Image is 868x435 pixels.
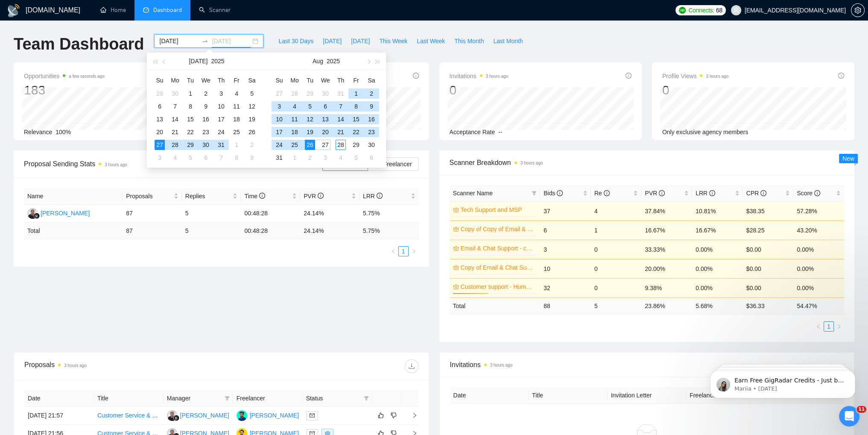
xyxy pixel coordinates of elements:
[662,129,748,135] span: Only exclusive agency members
[336,101,346,112] div: 7
[364,151,379,164] td: 2025-09-06
[398,246,409,256] li: 1
[198,73,213,87] th: We
[155,140,165,150] div: 27
[272,151,287,164] td: 2025-08-31
[170,153,180,163] div: 4
[364,73,379,87] th: Sa
[498,129,502,135] span: --
[173,415,179,421] img: gigradar-bm.png
[229,87,244,100] td: 2025-07-04
[302,138,318,151] td: 2025-08-26
[247,101,257,112] div: 12
[167,113,183,126] td: 2025-07-14
[450,157,845,168] span: Scanner Breakdown
[450,82,509,98] div: 0
[155,88,165,99] div: 29
[302,151,318,164] td: 2025-09-02
[679,7,686,14] img: upwork-logo.png
[411,249,416,254] span: right
[493,36,523,46] span: Last Month
[318,151,333,164] td: 2025-09-03
[272,126,287,138] td: 2025-08-17
[152,151,167,164] td: 2025-08-03
[366,114,377,124] div: 16
[461,282,535,291] a: Customer support - Humayun
[201,114,211,124] div: 16
[185,101,196,112] div: 8
[24,71,105,81] span: Opportunities
[366,140,377,150] div: 30
[97,412,314,419] a: Customer Service & Client Communication Specialist (Cleaning Services Support)
[287,73,302,87] th: Mo
[37,24,147,33] p: Earn Free GigRadar Credits - Just by Sharing Your Story! 💬 Want more credits for sending proposal...
[320,88,330,99] div: 30
[216,127,226,137] div: 24
[625,73,631,79] span: info-circle
[231,127,242,137] div: 25
[310,413,315,418] span: mail
[19,26,33,39] img: Profile image for Mariia
[287,113,302,126] td: 2025-08-11
[348,151,364,164] td: 2025-09-05
[167,87,183,100] td: 2025-06-30
[348,100,364,113] td: 2025-08-08
[364,138,379,151] td: 2025-08-30
[305,153,315,163] div: 2
[333,87,348,100] td: 2025-07-31
[364,100,379,113] td: 2025-08-09
[318,113,333,126] td: 2025-08-13
[223,392,231,405] span: filter
[851,7,865,14] a: setting
[155,101,165,112] div: 6
[216,153,226,163] div: 7
[272,87,287,100] td: 2025-07-27
[520,161,543,165] time: 3 hours ago
[231,140,242,150] div: 1
[170,114,180,124] div: 14
[216,88,226,99] div: 3
[216,114,226,124] div: 17
[366,88,377,99] div: 2
[824,322,833,331] a: 1
[123,188,182,205] th: Proposals
[229,73,244,87] th: Fr
[302,73,318,87] th: Tu
[180,411,229,420] div: [PERSON_NAME]
[376,410,386,420] button: like
[159,36,198,46] input: Start date
[706,74,728,79] time: 3 hours ago
[143,7,149,13] span: dashboard
[333,113,348,126] td: 2025-08-14
[816,324,821,329] span: left
[389,410,399,420] button: dislike
[366,153,377,163] div: 6
[351,140,361,150] div: 29
[185,88,196,99] div: 1
[183,87,198,100] td: 2025-07-01
[183,113,198,126] td: 2025-07-15
[202,38,208,44] span: to
[247,114,257,124] div: 19
[336,140,346,150] div: 28
[202,38,208,44] span: swap-right
[212,36,251,46] input: End date
[216,140,226,150] div: 31
[183,126,198,138] td: 2025-07-22
[213,138,229,151] td: 2025-07-31
[366,127,377,137] div: 23
[461,244,535,253] a: Email & Chat Support - customer support S-1
[27,208,38,219] img: RS
[155,114,165,124] div: 13
[201,153,211,163] div: 6
[183,138,198,151] td: 2025-07-29
[336,114,346,124] div: 14
[362,392,371,405] span: filter
[289,114,300,124] div: 11
[348,113,364,126] td: 2025-08-15
[351,101,361,112] div: 8
[167,126,183,138] td: 2025-07-21
[320,153,330,163] div: 3
[56,129,71,135] span: 100%
[366,101,377,112] div: 9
